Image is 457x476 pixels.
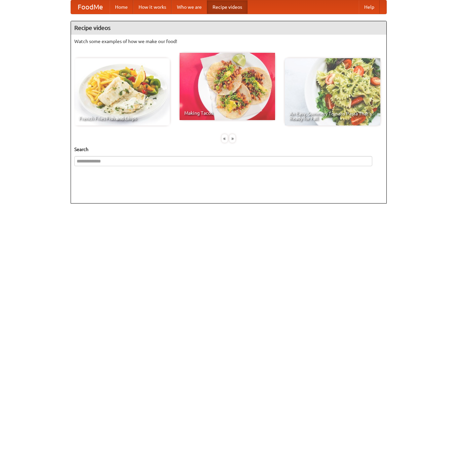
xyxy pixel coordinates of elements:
[71,21,386,35] h4: Recipe videos
[172,0,207,14] a: Who we are
[229,134,235,143] div: »
[79,116,165,121] span: French Fries Fish and Chips
[180,53,275,120] a: Making Tacos
[290,111,376,121] span: An Easy, Summery Tomato Pasta That's Ready for Fall
[222,134,228,143] div: «
[184,111,270,115] span: Making Tacos
[110,0,133,14] a: Home
[74,38,383,45] p: Watch some examples of how we make our food!
[359,0,380,14] a: Help
[207,0,247,14] a: Recipe videos
[71,0,110,14] a: FoodMe
[133,0,172,14] a: How it works
[285,58,380,125] a: An Easy, Summery Tomato Pasta That's Ready for Fall
[74,146,383,153] h5: Search
[74,58,170,125] a: French Fries Fish and Chips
